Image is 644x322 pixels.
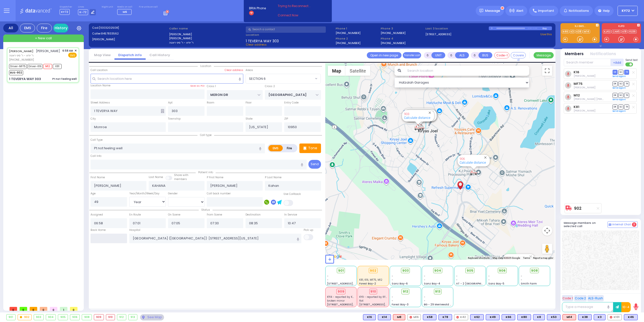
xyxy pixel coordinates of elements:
div: 906 [70,314,80,320]
span: 913 [435,289,440,294]
div: K46 [624,314,638,320]
div: BLS [547,314,560,320]
label: Lines [78,6,96,9]
div: 912 [417,124,424,130]
span: 908 [531,268,538,273]
span: SO [618,93,623,98]
span: BRIA Phone [249,6,266,11]
div: 906 [470,169,477,175]
label: [PHONE_NUMBER] [336,41,360,45]
small: Share with [174,173,188,177]
div: 902 [369,268,378,273]
span: Patient info [196,170,216,174]
div: 901 [7,314,15,320]
div: BLS [594,314,606,320]
a: Open this area in Google Maps (opens a new window) [327,253,343,260]
div: All [3,24,18,32]
span: [STREET_ADDRESS][PERSON_NAME] [327,303,375,306]
span: 0 [30,307,37,311]
button: Code 1 [562,295,573,301]
span: flat [359,299,364,303]
span: Forest Bay-3 [392,303,409,306]
div: BLS [423,314,436,320]
input: Search location [404,66,530,76]
span: ר' יודא - ר' סיני ראטה [9,53,60,58]
a: Send again [613,86,626,89]
span: - [392,274,393,278]
span: 903 [402,268,409,273]
a: 902 [574,206,582,210]
div: 908 [82,314,92,320]
span: - [456,278,458,282]
label: State [246,117,253,121]
label: Floor [246,101,252,105]
label: Location [246,33,334,37]
span: Message [485,8,500,13]
span: Alert [516,9,524,13]
label: Last Name [149,175,163,179]
label: Fire [283,145,297,151]
span: TR [624,93,629,98]
span: Location [198,64,214,68]
button: UNIT [431,52,445,58]
div: 904 [46,314,56,320]
div: K38 [578,314,592,320]
a: FD36 [628,30,637,33]
label: In Service [284,213,297,217]
a: Send again [613,75,626,78]
span: 6:58 AM [62,49,73,53]
span: TR [624,70,629,75]
span: SO [618,104,623,109]
span: Abraham Berger [574,86,595,89]
span: Phone 2 [336,37,379,41]
p: Tone [308,146,317,151]
span: - [456,274,458,278]
button: Close [483,155,488,160]
span: - [327,274,329,278]
div: EMS [20,24,35,32]
a: MF75 [574,82,583,86]
button: Show satellite imagery [345,66,370,76]
span: + New call [35,36,52,41]
button: BUS [478,52,492,58]
label: Call Info [91,154,101,158]
label: Night unit [102,6,113,9]
a: Send again [613,98,626,101]
label: Apt [168,101,173,105]
span: Call type [197,133,214,137]
span: BUS-902 [9,70,23,75]
label: KJ EMS... [560,25,600,28]
span: - [392,295,393,299]
label: Entry Code [284,101,299,105]
div: BLS [486,314,500,320]
label: Dispatcher [60,6,72,9]
div: K58 [423,314,436,320]
div: M16 [407,314,421,320]
a: History [53,24,68,32]
a: CAR5 [612,30,621,33]
label: [PHONE_NUMBER] [336,31,360,35]
div: BLS [502,314,515,320]
span: Phone 3 [381,26,424,31]
label: Hospital [129,228,140,232]
div: MOSHE MORDCHE KAHANA [456,179,465,194]
div: 909 [336,289,345,294]
label: Caller name [169,26,244,31]
label: [PERSON_NAME] [169,36,244,41]
label: [PHONE_NUMBER] [381,31,406,35]
span: 905 [467,268,473,273]
span: M6 [123,10,127,14]
span: K81, K16, MF75, M12 [359,278,382,282]
a: [PERSON_NAME] [9,49,33,53]
div: M8 [393,314,405,320]
span: Sanz Bay-6 [392,282,408,285]
div: K101 [608,314,622,320]
span: Help [603,9,610,13]
label: P Last Name [265,175,281,180]
img: Google [327,253,343,260]
div: See map [140,314,164,320]
div: 905 [58,314,68,320]
label: Medic on call [117,6,133,9]
label: First Name [91,175,105,180]
button: ALS [455,52,469,58]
